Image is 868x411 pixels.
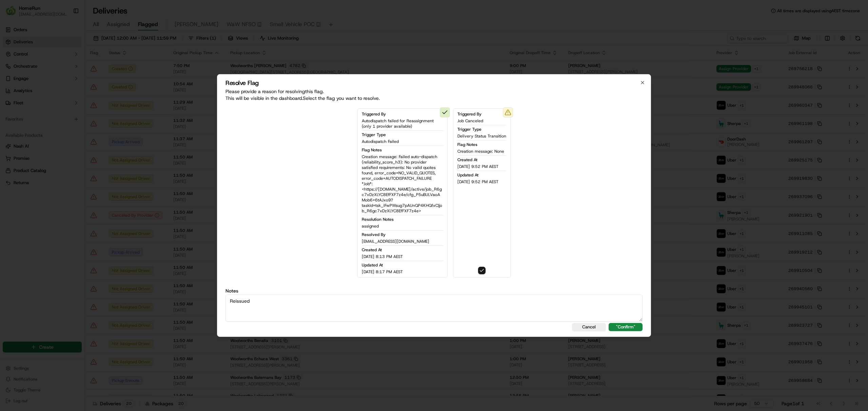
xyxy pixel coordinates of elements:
span: Updated At [457,172,478,178]
button: "Confirm" [609,323,643,331]
span: Flag Notes [457,142,477,147]
span: Job Canceled [457,118,483,124]
span: [DATE] 8:17 PM AEST [362,269,403,275]
span: assigned [362,223,379,229]
span: Trigger Type [362,132,386,137]
span: Autodispatch failed for Reassignment (only 1 provider available) [362,118,443,129]
span: Creation message: Failed auto-dispatch (reliability_score_h3): No provider satisfied requirements... [362,154,443,214]
span: Delivery Status Transition [457,133,506,139]
span: Triggered By [362,111,386,117]
span: Resolution Notes [362,217,394,222]
span: Triggered By [457,111,481,117]
span: Creation message: None [457,149,504,154]
label: Notes [225,288,643,293]
h2: Resolve Flag [225,80,643,86]
span: [DATE] 9:52 PM AEST [457,164,498,169]
textarea: Reissued [225,295,643,322]
span: [EMAIL_ADDRESS][DOMAIN_NAME] [362,239,429,244]
p: Please provide a reason for resolving this flag . This will be visible in the dashboard. Select t... [225,88,643,102]
span: Resolved By [362,232,386,237]
span: Created At [457,157,477,163]
span: Created At [362,247,382,253]
span: Flag Notes [362,147,382,153]
span: [DATE] 8:13 PM AEST [362,254,403,259]
button: Cancel [572,323,606,331]
span: Updated At [362,262,383,268]
span: [DATE] 9:52 PM AEST [457,179,498,185]
span: Trigger Type [457,127,481,132]
span: Autodispatch Failed [362,139,399,144]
